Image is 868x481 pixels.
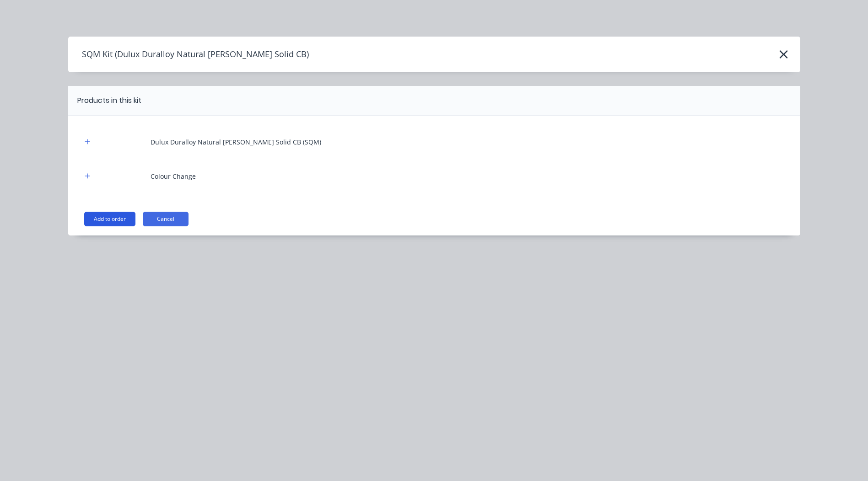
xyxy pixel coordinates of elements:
[68,46,309,63] h4: SQM Kit (Dulux Duralloy Natural [PERSON_NAME] Solid CB)
[151,171,196,181] div: Colour Change
[143,212,189,226] button: Cancel
[77,95,141,106] div: Products in this kit
[84,212,135,226] button: Add to order
[151,137,321,147] div: Dulux Duralloy Natural [PERSON_NAME] Solid CB (SQM)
